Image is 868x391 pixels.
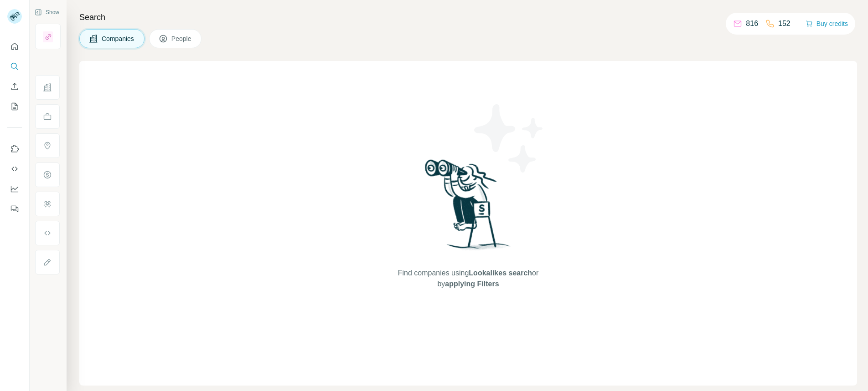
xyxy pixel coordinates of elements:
button: Quick start [7,38,22,55]
h4: Search [79,11,857,24]
button: Dashboard [7,181,22,197]
p: 152 [778,18,790,29]
button: My lists [7,98,22,115]
button: Show [28,5,66,19]
button: Feedback [7,201,22,217]
img: Surfe Illustration - Stars [468,97,550,179]
span: Lookalikes search [469,269,532,277]
button: Enrich CSV [7,78,22,95]
span: applying Filters [445,280,499,288]
button: Buy credits [806,17,848,30]
span: People [171,34,192,43]
span: Find companies using or by [395,268,541,289]
span: Companies [102,34,135,43]
img: Surfe Illustration - Woman searching with binoculars [421,157,516,259]
button: Search [7,58,22,75]
button: Use Surfe API [7,161,22,177]
p: 816 [746,18,758,29]
button: Use Surfe on LinkedIn [7,141,22,157]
